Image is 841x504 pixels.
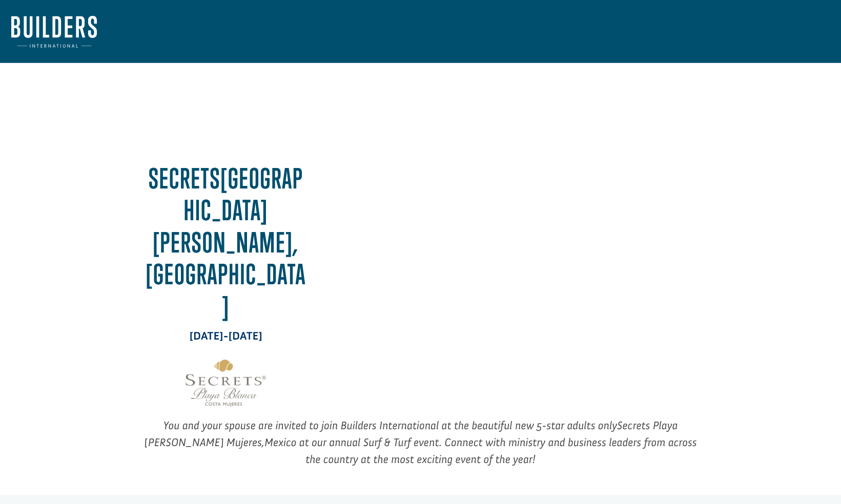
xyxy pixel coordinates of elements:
[178,96,274,155] img: S&T 2023 web
[189,329,262,343] span: [DATE]-[DATE]
[186,360,266,407] img: image
[144,418,678,449] span: Secrets Playa [PERSON_NAME] Mujeres,
[338,112,697,313] iframe: 2026 Promo Surf & Turf
[144,418,696,466] em: You and your spouse are invited to join Builders International at the beautiful new 5-star adults...
[146,162,306,323] strong: [GEOGRAPHIC_DATA][PERSON_NAME], [GEOGRAPHIC_DATA]
[149,162,220,195] strong: Secrets
[11,16,97,48] img: Builders International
